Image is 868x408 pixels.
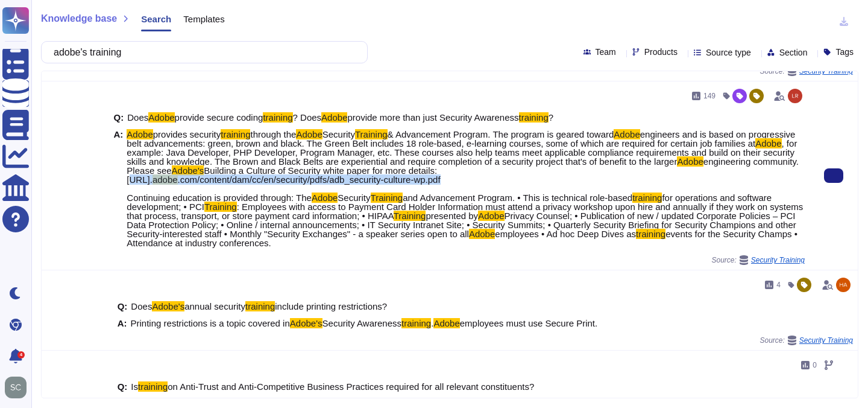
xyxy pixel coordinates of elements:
span: Privacy Counsel; • Publication of new / updated Corporate Policies – PCI Data Protection Policy; ... [127,211,796,239]
mark: training [401,318,431,328]
button: user [2,374,35,401]
span: Section [779,48,808,57]
span: engineers and is based on progressive belt advancements: green, brown and black. The Green Belt i... [127,129,795,148]
mark: Adobe's [290,318,322,328]
span: Source type [706,48,751,57]
mark: training [636,229,665,239]
span: Products [644,48,678,56]
span: Is [131,381,138,392]
input: Search a question or template... [48,42,355,63]
span: ? [549,112,553,123]
span: engineering community. Please see [127,156,799,176]
span: presented by [426,211,478,221]
span: through the [250,129,296,139]
b: A: [114,130,124,247]
mark: Training [371,193,403,203]
span: Security Awareness [322,318,401,328]
span: employees • Ad hoc Deep Dives as [495,229,636,239]
span: Search [141,14,171,24]
span: events for the Security Champs • Attendance at industry conferences. [127,229,797,248]
mark: Adobe's [172,165,204,176]
span: .com/content/dam/cc/en/security/pdfs/adb_security-culture-wp.pdf Continuing education is provided... [127,174,440,203]
mark: Adobe [478,211,504,221]
mark: Adobe [677,156,703,167]
img: user [788,89,802,103]
span: Source: [759,66,853,76]
span: Security [338,193,370,203]
mark: training [519,112,549,123]
span: for operations and software development; • PCI [127,193,772,212]
mark: Adobe [433,318,459,328]
span: Source: [759,336,853,345]
mark: Training [394,211,426,221]
span: Tags [835,48,854,56]
mark: Adobe [469,229,495,239]
mark: Adobe [127,129,153,139]
span: Source: [711,255,805,265]
span: and Advancement Program. • This is technical role-based [403,193,632,203]
span: 4 [776,281,781,288]
mark: adobe [153,174,178,185]
b: Q: [118,382,128,391]
span: . [431,318,433,328]
span: Templates [183,14,224,24]
span: include printing restrictions? [275,301,387,311]
mark: Adobe [148,112,174,123]
mark: training [632,193,662,203]
mark: Adobe [755,138,781,148]
span: Does [127,112,148,123]
mark: Adobe [296,129,322,139]
span: provides security [153,129,221,139]
span: : Employees with access to Payment Card Holder Information must attend a privacy workshop upon hi... [127,202,803,221]
span: Security [322,129,355,139]
span: on Anti-Trust and Anti-Competitive Business Practices required for all relevant constituents? [168,381,534,392]
span: Knowledge base [41,14,117,24]
img: user [5,377,27,398]
span: , for example: Java Developer, PHP Developer, Program Manager, etc. These courses also help teams... [127,138,797,167]
b: A: [118,319,127,328]
span: provide more than just Security Awareness [347,112,518,123]
span: annual security [184,301,245,311]
span: Security Training [751,257,805,264]
span: ? Does [293,112,322,123]
span: Security Training [799,337,853,344]
mark: training [221,129,250,139]
span: 149 [703,92,715,100]
span: Security Training [799,68,853,75]
mark: Training [204,202,237,212]
mark: training [263,112,292,123]
img: user [836,278,851,292]
mark: training [245,301,275,311]
span: provide secure coding [175,112,263,123]
span: Building a Culture of Security white paper for more details: [URL]. [127,165,439,185]
mark: Adobe [614,129,640,139]
span: 0 [813,362,817,369]
mark: Adobe [321,112,347,123]
span: Printing restrictions is a topic covered in [131,318,290,328]
mark: Training [355,129,388,139]
span: employees must use Secure Print. [460,318,597,328]
mark: Adobe [312,193,338,203]
b: Q: [118,302,128,311]
mark: Adobe's [152,301,184,311]
b: Q: [114,113,124,122]
span: & Advancement Program. The program is geared toward [388,129,614,139]
span: Team [596,48,616,56]
div: 4 [17,351,25,359]
span: Does [131,301,152,311]
mark: training [138,381,168,392]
